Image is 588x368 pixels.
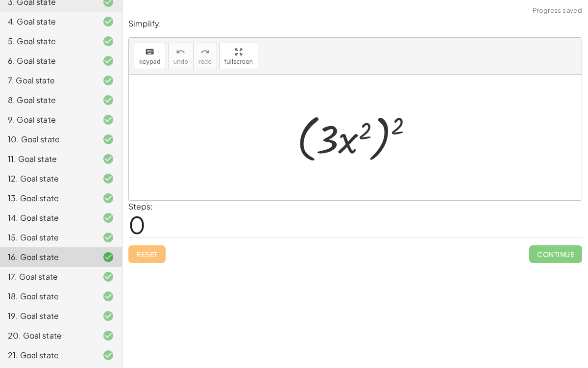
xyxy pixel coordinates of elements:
i: redo [200,46,210,58]
div: 20. Goal state [8,330,87,342]
span: 0 [128,210,146,239]
i: Task finished and correct. [102,114,114,126]
div: 7. Goal state [8,75,87,86]
button: undoundo [168,43,194,69]
div: 15. Goal state [8,232,87,243]
i: Task finished and correct. [102,55,114,67]
div: 4. Goal state [8,16,87,27]
i: Task finished and correct. [102,232,114,243]
i: Task finished and correct. [102,192,114,204]
span: Progress saved [533,6,582,16]
i: Task finished and correct. [102,310,114,322]
i: Task finished and correct. [102,349,114,361]
div: 8. Goal state [8,94,87,106]
div: 6. Goal state [8,55,87,67]
i: Task finished and correct. [102,290,114,302]
i: Task finished and correct. [102,133,114,145]
div: 12. Goal state [8,173,87,184]
button: redoredo [193,43,217,69]
i: Task finished and correct. [102,35,114,47]
span: redo [198,58,212,65]
i: Task finished and correct. [102,16,114,27]
button: keyboardkeypad [134,43,166,69]
i: keyboard [145,46,154,58]
button: fullscreen [219,43,258,69]
div: 13. Goal state [8,192,87,204]
i: Task finished and correct. [102,153,114,165]
i: Task finished and correct. [102,94,114,106]
div: 16. Goal state [8,251,87,263]
div: 14. Goal state [8,212,87,224]
label: Steps: [128,201,153,211]
div: 21. Goal state [8,349,87,361]
i: Task finished and correct. [102,251,114,263]
span: fullscreen [224,58,253,65]
i: Task finished and correct. [102,173,114,184]
div: 11. Goal state [8,153,87,165]
i: Task finished and correct. [102,212,114,224]
div: 18. Goal state [8,290,87,302]
div: 17. Goal state [8,271,87,283]
i: Task finished and correct. [102,271,114,283]
span: keypad [139,58,161,65]
div: 10. Goal state [8,133,87,145]
p: Simplify. [128,18,582,29]
div: 9. Goal state [8,114,87,126]
i: undo [176,46,185,58]
i: Task finished and correct. [102,330,114,342]
div: 19. Goal state [8,310,87,322]
i: Task finished and correct. [102,75,114,86]
span: undo [173,58,188,65]
div: 5. Goal state [8,35,87,47]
